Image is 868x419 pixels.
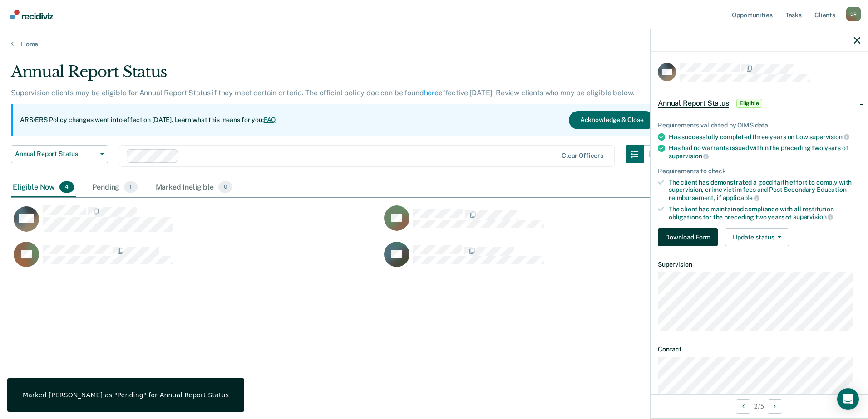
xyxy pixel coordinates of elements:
div: Open Intercom Messenger [837,388,859,410]
button: Acknowledge & Close [569,111,655,129]
button: Next Opportunity [768,399,782,414]
div: CaseloadOpportunityCell-50537071 [381,241,752,278]
div: D R [846,7,861,21]
div: CaseloadOpportunityCell-07461311 [11,241,381,278]
p: ARS/ERS Policy changes went into effect on [DATE]. Learn what this means for you: [20,116,276,125]
a: Navigate to form link [658,228,721,246]
span: Annual Report Status [15,150,97,158]
img: Recidiviz [10,10,53,19]
div: The client has maintained compliance with all restitution obligations for the preceding two years of [669,205,860,221]
div: Requirements to check [658,167,860,175]
div: Marked [PERSON_NAME] as "Pending" for Annual Report Status [23,391,229,399]
dt: Contact [658,346,860,353]
div: CaseloadOpportunityCell-06855452 [381,205,752,241]
a: FAQ [264,116,276,123]
a: Home [11,40,857,48]
div: Pending [90,178,139,198]
span: Eligible [736,99,762,108]
button: Previous Opportunity [736,399,750,414]
span: supervision [793,213,833,220]
div: Clear officers [562,152,603,160]
span: applicable [723,194,759,201]
div: Eligible Now [11,178,76,198]
span: supervision [669,152,709,160]
button: Update status [725,228,789,246]
a: here [424,88,439,97]
div: Has had no warrants issued within the preceding two years of [669,144,860,160]
div: Annual Report StatusEligible [651,89,868,118]
span: 1 [124,181,137,193]
p: Supervision clients may be eligible for Annual Report Status if they meet certain criteria. The o... [11,88,634,97]
div: CaseloadOpportunityCell-03491132 [11,205,381,241]
div: Requirements validated by OIMS data [658,122,860,129]
div: The client has demonstrated a good faith effort to comply with supervision, crime victim fees and... [669,179,860,202]
button: Profile dropdown button [846,7,861,21]
div: Annual Report Status [11,63,662,88]
dt: Supervision [658,261,860,268]
span: 0 [218,181,232,193]
span: supervision [809,133,849,141]
span: Annual Report Status [658,99,729,108]
div: Marked Ineligible [154,178,235,198]
div: Has successfully completed three years on Low [669,133,860,141]
span: 4 [59,181,74,193]
button: Download Form [658,228,718,246]
div: 2 / 5 [651,394,868,418]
